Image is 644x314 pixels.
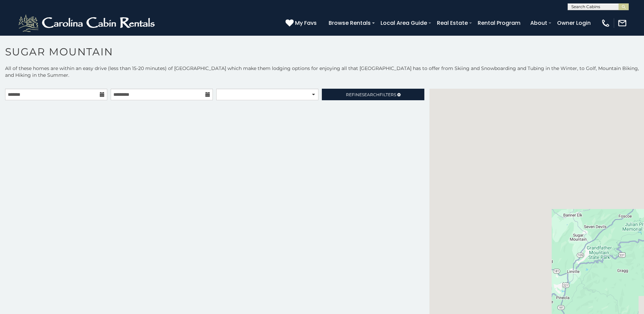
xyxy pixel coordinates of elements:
[362,92,380,97] span: Search
[618,18,627,28] img: mail-regular-white.png
[527,17,551,29] a: About
[434,17,471,29] a: Real Estate
[474,17,524,29] a: Rental Program
[17,13,158,33] img: White-1-2.png
[286,19,318,28] a: My Favs
[346,92,396,97] span: Refine Filters
[554,17,594,29] a: Owner Login
[295,19,317,27] span: My Favs
[601,18,610,28] img: phone-regular-white.png
[325,17,374,29] a: Browse Rentals
[377,17,430,29] a: Local Area Guide
[322,89,424,100] a: RefineSearchFilters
